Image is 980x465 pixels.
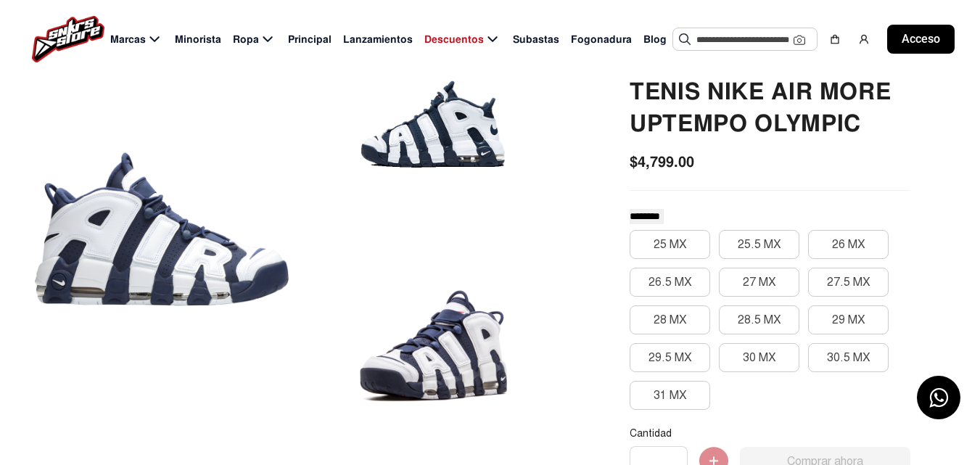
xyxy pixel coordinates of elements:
font: Subastas [513,33,559,46]
button: 25.5 MX [719,230,799,259]
font: $4,799.00 [630,152,694,171]
font: 29 MX [832,313,865,327]
font: 25.5 MX [738,237,781,252]
font: Cantidad [630,427,672,440]
img: logo [32,16,104,62]
font: 26.5 MX [648,275,692,289]
font: 25 MX [654,237,687,252]
font: Lanzamientos [343,33,413,46]
button: 29 MX [808,305,889,334]
font: Descuentos [424,33,484,46]
button: 25 MX [630,230,710,259]
button: 30 MX [719,343,799,372]
button: 29.5 MX [630,343,710,372]
button: 27.5 MX [808,268,889,297]
font: Acceso [902,32,940,46]
font: Principal [288,33,332,46]
img: Cámara [794,34,805,46]
font: 28 MX [654,313,687,327]
font: 26 MX [832,237,865,252]
font: 28.5 MX [738,313,781,327]
img: compras [829,33,841,45]
font: Fogonadura [571,33,632,46]
font: 29.5 MX [648,350,692,365]
font: 27.5 MX [827,275,870,289]
font: Marcas [110,33,146,46]
button: 26 MX [808,230,889,259]
button: 26.5 MX [630,268,710,297]
button: 31 MX [630,381,710,410]
font: Minorista [175,33,221,46]
button: 30.5 MX [808,343,889,372]
font: 27 MX [743,275,776,289]
font: 31 MX [654,388,687,403]
img: usuario [858,33,870,45]
font: Blog [643,33,667,46]
button: 27 MX [719,268,799,297]
font: Ropa [233,33,259,46]
font: 30 MX [743,350,776,365]
button: 28.5 MX [719,305,799,334]
img: Buscar [679,33,691,45]
button: 28 MX [630,305,710,334]
font: 30.5 MX [827,350,870,365]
